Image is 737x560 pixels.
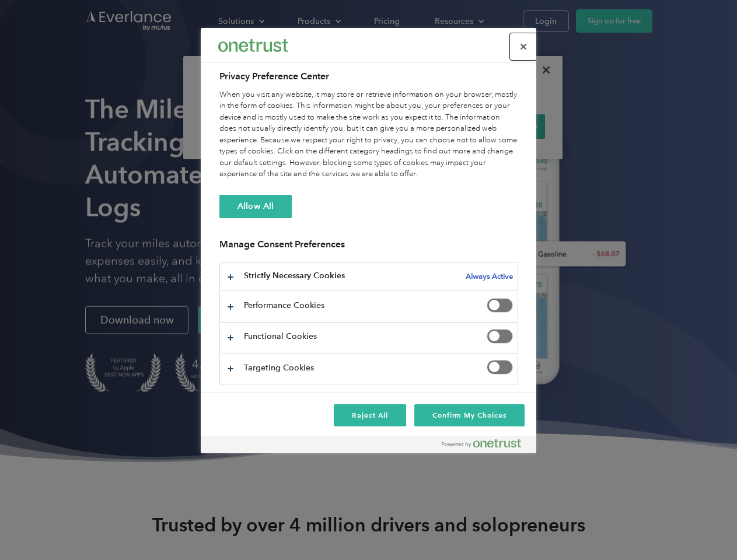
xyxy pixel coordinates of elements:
[511,34,536,60] button: Close
[442,439,521,448] img: Powered by OneTrust Opens in a new Tab
[219,239,518,257] h3: Manage Consent Preferences
[219,69,518,83] h2: Privacy Preference Center
[334,404,406,426] button: Reject All
[218,34,288,57] div: Everlance
[219,195,292,218] button: Allow All
[414,404,525,426] button: Confirm My Choices
[201,28,536,453] div: Privacy Preference Center
[219,89,518,180] div: When you visit any website, it may store or retrieve information on your browser, mostly in the f...
[218,39,288,51] img: Everlance
[201,28,536,453] div: Preference center
[442,439,530,453] a: Powered by OneTrust Opens in a new Tab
